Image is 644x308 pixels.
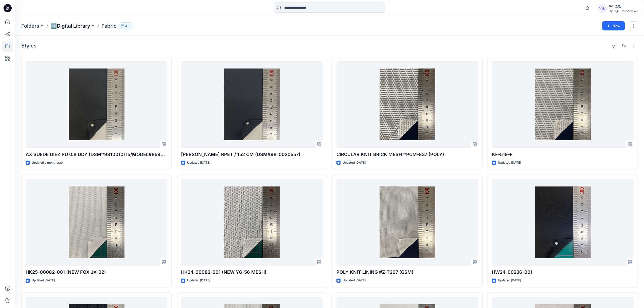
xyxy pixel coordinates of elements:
p: POLY KNIT LINING #Z-T207 (GSM) [336,269,478,276]
p: Updated [DATE] [498,160,521,165]
p: AX SUEDE DIEZ PU 0.8 DDY (DSM#9810010115/MODEL#8590026/ITEM#4084977) (POLY) [26,151,167,158]
button: New [602,21,625,30]
p: Updated a month ago [32,160,63,165]
p: 3 [125,23,127,29]
button: 3 [119,22,133,29]
div: V소 [598,4,607,13]
p: Updated [DATE] [187,278,210,283]
a: Folders [21,22,39,29]
div: Vd 소팀 [609,3,638,9]
p: HW24-00236-001 [492,269,634,276]
a: CIRCULAR KNIT BRICK MESH #PCM-837 (POLY) [336,61,478,148]
p: Updated [DATE] [498,278,521,283]
div: Hyunjin Corporation [609,9,638,13]
h4: Styles [21,43,37,49]
p: HK25-00082-001 (NEW FOX JX-02) [26,269,167,276]
a: HK25-00082-001 (NEW FOX JX-02) [26,179,167,266]
p: Updated [DATE] [343,160,366,165]
p: Updated [DATE] [32,278,55,283]
a: KF-519-F [492,61,634,148]
p: Fabric [101,22,117,29]
a: POLY KNIT LINING #Z-T207 (GSM) [336,179,478,266]
a: HK24-00082-001 (NEW YG-56 MESH) [181,179,323,266]
a: ➡️Digital Library [50,22,90,29]
p: HK24-00082-001 (NEW YG-56 MESH) [181,269,323,276]
a: AX SUEDE DIEZ PU 0.8 DDY (DSM#9810010115/MODEL#8590026/ITEM#4084977) (POLY) [26,61,167,148]
p: KF-519-F [492,151,634,158]
p: [PERSON_NAME] RPET / 152 CM (DSM#9810020557) [181,151,323,158]
a: HW24-00236-001 [492,179,634,266]
p: CIRCULAR KNIT BRICK MESH #PCM-837 (POLY) [336,151,478,158]
a: SYLVAIN MM RPET / 152 CM (DSM#9810020557) [181,61,323,148]
p: Updated [DATE] [343,278,366,283]
p: Updated [DATE] [187,160,210,165]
